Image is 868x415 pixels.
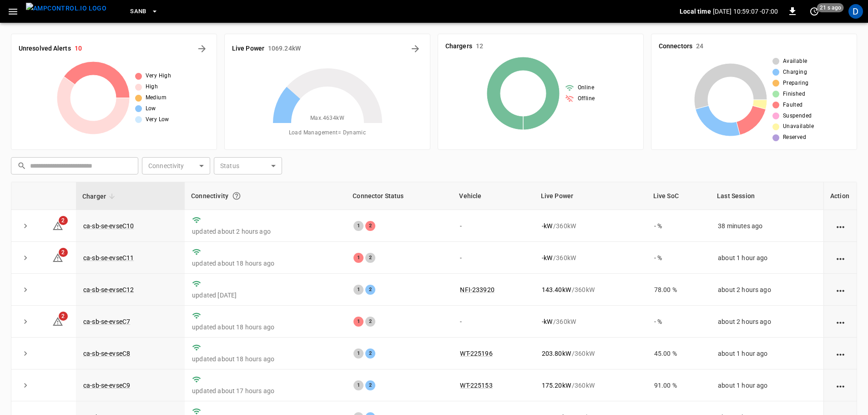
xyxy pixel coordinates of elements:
[460,286,495,293] a: NFI-233920
[82,191,118,202] span: Charger
[783,57,807,66] span: Available
[59,312,68,321] span: 2
[130,6,146,17] span: SanB
[19,315,32,328] button: expand row
[146,72,172,81] span: Very High
[647,306,711,338] td: - %
[83,350,130,357] a: ca-sb-se-evseC8
[783,112,812,121] span: Suspended
[268,44,301,54] h6: 1069.24 kW
[289,128,366,138] span: Load Management = Dynamic
[647,182,711,210] th: Live SoC
[578,94,595,103] span: Offline
[353,348,363,359] div: 1
[783,101,803,110] span: Faulted
[711,338,823,369] td: about 1 hour ago
[52,318,63,325] a: 2
[647,210,711,242] td: - %
[542,221,640,231] div: / 360 kW
[542,221,552,231] p: - kW
[192,291,339,300] p: updated [DATE]
[19,251,32,265] button: expand row
[835,285,846,294] div: action cell options
[578,83,594,92] span: Online
[542,253,552,262] p: - kW
[83,318,130,325] a: ca-sb-se-evseC7
[542,317,640,326] div: / 360 kW
[783,122,814,131] span: Unavailable
[445,41,472,51] h6: Chargers
[476,41,483,51] h6: 12
[19,347,32,360] button: expand row
[365,348,375,359] div: 2
[647,274,711,306] td: 78.00 %
[146,115,169,124] span: Very Low
[26,3,106,14] img: ampcontrol.io logo
[711,210,823,242] td: 38 minutes ago
[817,3,844,12] span: 21 s ago
[835,221,846,231] div: action cell options
[542,253,640,262] div: / 360 kW
[232,44,264,54] h6: Live Power
[647,338,711,369] td: 45.00 %
[83,254,134,261] a: ca-sb-se-evseC11
[146,104,156,113] span: Low
[52,253,63,261] a: 2
[192,259,339,268] p: updated about 18 hours ago
[75,44,82,54] h6: 10
[835,349,846,358] div: action cell options
[783,79,809,88] span: Preparing
[453,210,534,242] td: -
[192,227,339,236] p: updated about 2 hours ago
[659,41,692,51] h6: Connectors
[713,7,778,16] p: [DATE] 10:59:07 -07:00
[696,41,703,51] h6: 24
[192,386,339,395] p: updated about 17 hours ago
[19,219,32,233] button: expand row
[365,253,375,263] div: 2
[835,253,846,262] div: action cell options
[542,349,640,358] div: / 360 kW
[460,382,492,389] a: WT-225153
[353,221,363,231] div: 1
[195,41,209,56] button: All Alerts
[835,317,846,326] div: action cell options
[711,306,823,338] td: about 2 hours ago
[192,323,339,332] p: updated about 18 hours ago
[783,133,806,142] span: Reserved
[783,90,805,99] span: Finished
[535,182,647,210] th: Live Power
[353,317,363,327] div: 1
[408,41,423,56] button: Energy Overview
[353,253,363,263] div: 1
[807,4,822,19] button: set refresh interval
[647,242,711,274] td: - %
[542,381,640,390] div: / 360 kW
[228,188,245,204] button: Connection between the charger and our software.
[191,188,340,204] div: Connectivity
[83,286,134,293] a: ca-sb-se-evseC12
[19,379,32,392] button: expand row
[835,381,846,390] div: action cell options
[126,3,162,20] button: SanB
[542,285,640,294] div: / 360 kW
[353,285,363,295] div: 1
[453,242,534,274] td: -
[310,114,344,123] span: Max. 4634 kW
[460,350,492,357] a: WT-225196
[353,380,363,390] div: 1
[647,369,711,401] td: 91.00 %
[542,285,571,294] p: 143.40 kW
[365,317,375,327] div: 2
[711,274,823,306] td: about 2 hours ago
[783,68,807,77] span: Charging
[346,182,453,210] th: Connector Status
[19,44,71,54] h6: Unresolved Alerts
[711,182,823,210] th: Last Session
[59,248,68,257] span: 2
[365,380,375,390] div: 2
[848,4,863,19] div: profile-icon
[453,306,534,338] td: -
[365,221,375,231] div: 2
[146,82,158,92] span: High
